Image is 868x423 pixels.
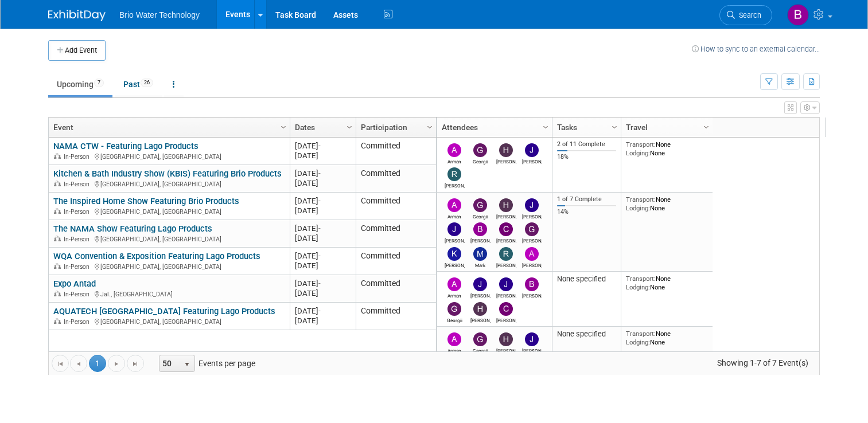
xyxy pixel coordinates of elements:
[447,247,461,261] img: Kimberly Alegria
[356,138,436,165] td: Committed
[496,291,516,299] div: James Park
[131,359,140,369] span: Go to the last page
[318,169,321,178] span: -
[522,346,542,354] div: James Kang
[279,123,288,132] span: Column Settings
[64,318,93,326] span: In-Person
[522,291,542,299] div: Brandye Gahagan
[53,279,96,289] a: Expo Antad
[445,157,465,164] div: Arman Melkonian
[470,261,491,268] div: Mark Melkonian
[626,275,709,291] div: None None
[522,157,542,164] div: James Kang
[54,318,61,324] img: In-Person Event
[626,330,656,338] span: Transport:
[356,275,436,303] td: Committed
[557,117,613,137] a: Tasks
[295,206,351,216] div: [DATE]
[540,117,552,135] a: Column Settings
[626,275,656,283] span: Transport:
[445,346,465,354] div: Arman Melkonian
[499,143,513,157] img: Harry Mesak
[525,247,539,261] img: Angela Moyano
[53,196,239,206] a: The Inspired Home Show Featuring Brio Products
[473,198,487,212] img: Georgii Tsatrian
[356,165,436,193] td: Committed
[53,151,285,161] div: [GEOGRAPHIC_DATA], [GEOGRAPHIC_DATA]
[145,355,267,372] span: Events per page
[499,302,513,316] img: Cynthia Mendoza
[53,316,285,326] div: [GEOGRAPHIC_DATA], [GEOGRAPHIC_DATA]
[700,117,713,135] a: Column Settings
[525,143,539,157] img: James Kang
[64,291,93,298] span: In-Person
[609,117,621,135] a: Column Settings
[295,251,351,261] div: [DATE]
[52,355,69,372] a: Go to the first page
[496,261,516,268] div: Ryan McMillin
[141,79,153,87] span: 26
[295,306,351,316] div: [DATE]
[499,332,513,346] img: Harry Mesak
[295,196,351,206] div: [DATE]
[54,153,61,159] img: In-Person Event
[496,212,516,220] div: Harry Mesak
[318,142,321,150] span: -
[318,252,321,260] span: -
[278,117,290,135] a: Column Settings
[626,140,656,148] span: Transport:
[525,332,539,346] img: James Kang
[557,330,617,339] div: None specified
[525,277,539,291] img: Brandye Gahagan
[318,224,321,233] span: -
[470,346,491,354] div: Georgii Tsatrian
[53,179,285,189] div: [GEOGRAPHIC_DATA], [GEOGRAPHIC_DATA]
[182,360,192,369] span: select
[522,212,542,220] div: James Kang
[318,197,321,205] span: -
[445,291,465,299] div: Arman Melkonian
[112,359,121,369] span: Go to the next page
[115,73,162,95] a: Past26
[53,206,285,216] div: [GEOGRAPHIC_DATA], [GEOGRAPHIC_DATA]
[499,247,513,261] img: Ryan McMillin
[48,10,106,21] img: ExhibitDay
[127,355,144,372] a: Go to the last page
[473,302,487,316] img: Harry Mesak
[356,220,436,248] td: Committed
[719,5,772,25] a: Search
[94,79,104,87] span: 7
[295,117,348,137] a: Dates
[626,195,656,203] span: Transport:
[295,233,351,243] div: [DATE]
[626,204,650,212] span: Lodging:
[318,307,321,315] span: -
[64,263,93,271] span: In-Person
[447,198,461,212] img: Arman Melkonian
[442,117,544,137] a: Attendees
[473,247,487,261] img: Mark Melkonian
[48,73,112,95] a: Upcoming7
[626,195,709,212] div: None None
[361,117,429,137] a: Participation
[610,123,619,132] span: Column Settings
[53,289,285,299] div: Jal., [GEOGRAPHIC_DATA]
[496,346,516,354] div: Harry Mesak
[53,251,260,261] a: WQA Convention & Exposition Featuring Lago Products
[473,277,487,291] img: James Kang
[54,263,61,269] img: In-Person Event
[356,248,436,275] td: Committed
[295,288,351,298] div: [DATE]
[425,123,434,132] span: Column Settings
[557,153,617,161] div: 18%
[53,141,198,151] a: NAMA CTW - Featuring Lago Products
[345,123,354,132] span: Column Settings
[295,141,351,151] div: [DATE]
[473,143,487,157] img: Georgii Tsatrian
[707,355,819,371] span: Showing 1-7 of 7 Event(s)
[295,261,351,271] div: [DATE]
[447,167,461,181] img: Ryan McMillin
[470,212,491,220] div: Georgii Tsatrian
[473,222,487,236] img: Brandye Gahagan
[64,208,93,216] span: In-Person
